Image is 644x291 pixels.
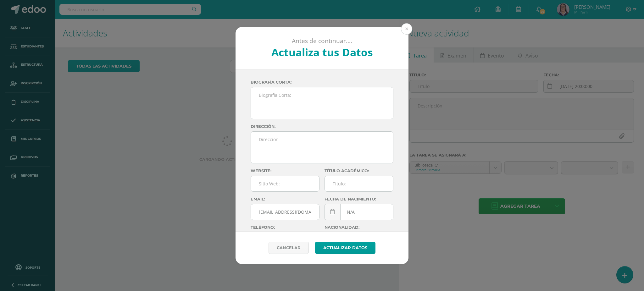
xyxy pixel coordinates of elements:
[325,197,393,201] label: Fecha de nacimiento:
[251,80,393,85] label: Biografía corta:
[315,242,375,254] button: Actualizar datos
[325,225,393,230] label: Nacionalidad:
[325,176,393,191] input: Titulo:
[253,45,392,59] h2: Actualiza tus Datos
[325,168,393,173] label: Título académico:
[251,176,319,191] input: Sitio Web:
[251,168,319,173] label: Website:
[253,37,392,45] p: Antes de continuar....
[269,242,309,254] a: Cancelar
[251,204,319,220] input: Correo Electronico:
[325,204,393,220] input: Fecha de Nacimiento:
[251,124,393,129] label: Dirección:
[251,225,319,230] label: Teléfono:
[251,197,319,201] label: Email:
